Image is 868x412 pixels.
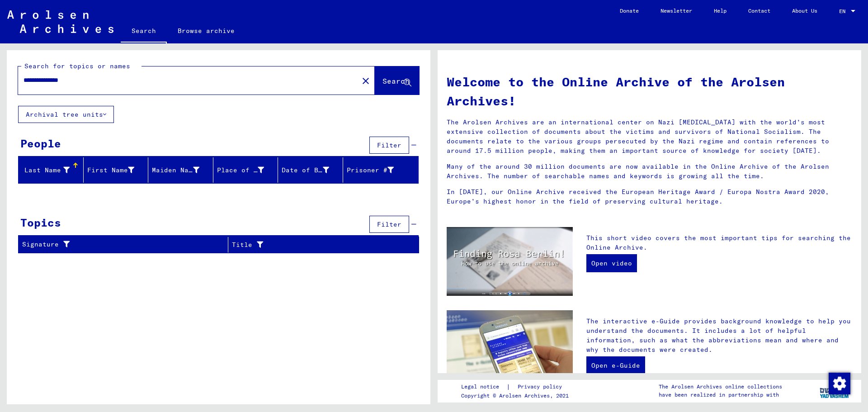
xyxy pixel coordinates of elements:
a: Open e-Guide [586,356,645,374]
a: Legal notice [461,382,506,392]
div: | [461,382,573,392]
p: have been realized in partnership with [659,391,782,399]
div: Place of Birth [217,163,278,177]
button: Clear [357,71,375,90]
p: The Arolsen Archives are an international center on Nazi [MEDICAL_DATA] with the world’s most ext... [447,118,852,156]
a: Browse archive [167,20,245,42]
p: Many of the around 30 million documents are now available in the Online Archive of the Arolsen Ar... [447,162,852,181]
div: Topics [20,214,61,231]
p: The Arolsen Archives online collections [659,383,782,391]
div: Prisoner # [347,166,394,175]
button: Archival tree units [18,106,114,123]
p: The interactive e-Guide provides background knowledge to help you understand the documents. It in... [586,317,852,355]
span: Filter [377,141,401,149]
span: Search [382,76,410,85]
a: Open video [586,254,637,272]
mat-header-cell: Last Name [19,157,84,183]
img: Arolsen_neg.svg [7,10,113,33]
div: Date of Birth [282,163,343,177]
button: Filter [369,216,409,233]
div: Place of Birth [217,166,264,175]
div: Last Name [22,166,70,175]
a: Privacy policy [510,382,573,392]
button: Filter [369,137,409,154]
div: Signature [22,237,228,252]
div: Date of Birth [282,166,329,175]
a: Search [121,20,167,43]
mat-label: Search for topics or names [24,62,130,70]
div: Maiden Name [152,163,213,177]
div: First Name [87,166,135,175]
div: People [20,135,61,152]
div: Title [232,237,408,252]
div: First Name [87,163,148,177]
div: Signature [22,240,217,249]
img: video.jpg [447,227,573,296]
span: EN [839,8,849,14]
div: Prisoner # [347,163,408,177]
img: eguide.jpg [447,310,573,394]
button: Search [375,66,419,95]
mat-header-cell: Date of Birth [278,157,343,183]
img: yv_logo.png [818,379,852,402]
div: Change consent [828,372,850,394]
mat-header-cell: Place of Birth [213,157,278,183]
img: Change consent [829,373,850,394]
p: This short video covers the most important tips for searching the Online Archive. [586,233,852,252]
mat-icon: close [360,76,371,86]
div: Title [232,240,396,250]
span: Filter [377,220,401,228]
mat-header-cell: Maiden Name [148,157,213,183]
p: Copyright © Arolsen Archives, 2021 [461,392,573,400]
div: Last Name [22,163,83,177]
p: In [DATE], our Online Archive received the European Heritage Award / Europa Nostra Award 2020, Eu... [447,187,852,206]
mat-header-cell: First Name [84,157,149,183]
mat-header-cell: Prisoner # [343,157,419,183]
div: Maiden Name [152,166,199,175]
h1: Welcome to the Online Archive of the Arolsen Archives! [447,72,852,110]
